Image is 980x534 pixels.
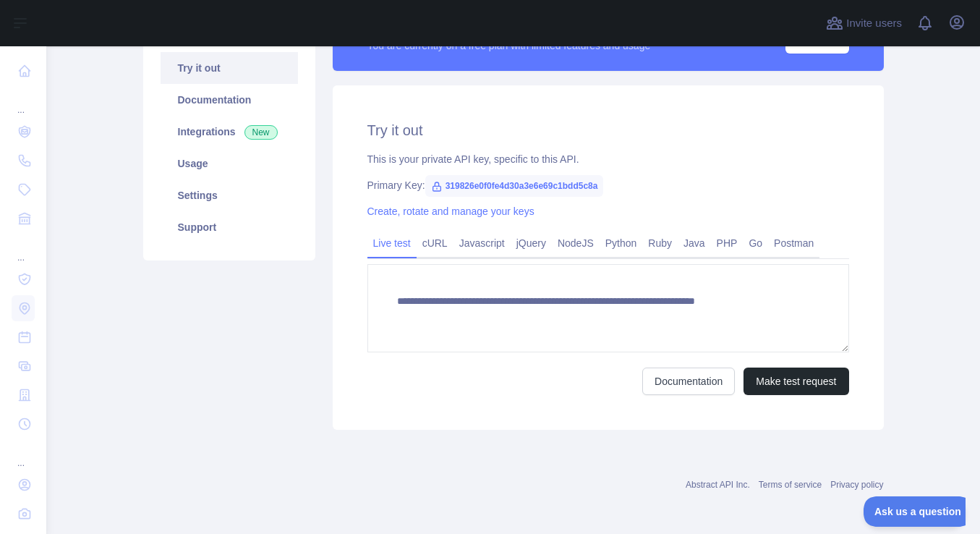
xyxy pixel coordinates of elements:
div: Primary Key: [367,178,849,192]
a: NodeJS [552,232,600,255]
a: Python [600,232,643,255]
span: 319826e0f0fe4d30a3e6e69c1bdd5c8a [425,175,604,197]
div: ... [12,440,35,469]
a: Java [678,232,711,255]
a: Privacy policy [830,480,883,490]
a: Create, rotate and manage your keys [367,205,534,217]
a: Try it out [161,52,298,84]
a: Support [161,211,298,243]
a: Ruby [642,232,678,255]
div: ... [12,234,35,263]
a: Documentation [642,368,735,395]
a: Integrations New [161,116,298,148]
div: This is your private API key, specific to this API. [367,152,849,166]
a: cURL [417,232,453,255]
a: PHP [711,232,743,255]
a: Terms of service [759,480,822,490]
span: Invite users [846,15,902,32]
div: ... [12,87,35,116]
button: Invite users [823,12,905,35]
a: jQuery [511,232,552,255]
a: Documentation [161,84,298,116]
iframe: Toggle Customer Support [864,496,966,527]
button: Make test request [743,368,848,395]
a: Abstract API Inc. [686,480,750,490]
a: Postman [768,232,819,255]
a: Go [743,232,768,255]
a: Settings [161,179,298,211]
h2: Try it out [367,120,849,140]
a: Live test [367,232,417,255]
a: Usage [161,148,298,179]
a: Javascript [453,232,511,255]
span: New [244,125,278,140]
